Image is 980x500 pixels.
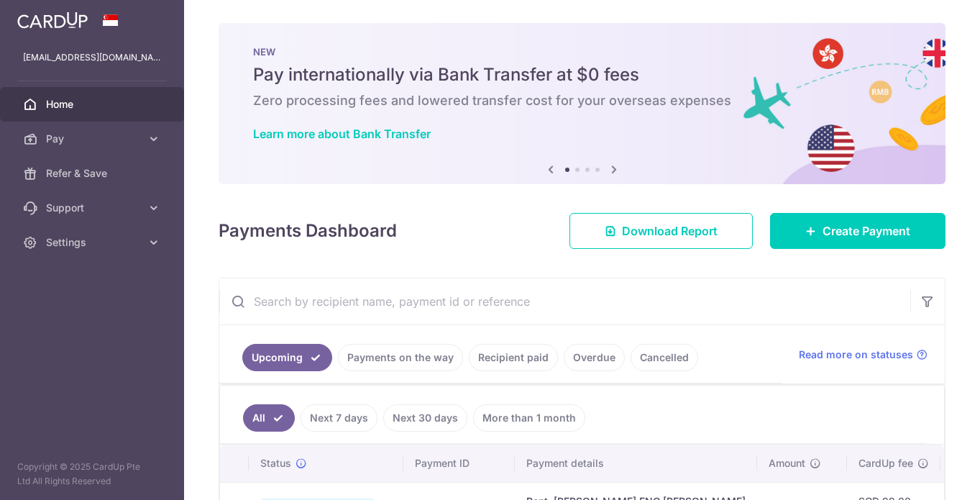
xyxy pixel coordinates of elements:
a: Overdue [564,344,625,371]
span: Refer & Save [46,166,141,181]
input: Search by recipient name, payment id or reference [219,278,910,324]
a: More than 1 month [473,404,585,432]
th: Payment details [515,445,757,482]
a: Next 7 days [301,404,377,432]
a: Payments on the way [338,344,463,371]
th: Payment ID [403,445,515,482]
span: Amount [769,456,805,471]
span: CardUp fee [858,456,913,471]
h6: Zero processing fees and lowered transfer cost for your overseas expenses [253,92,911,109]
img: Bank transfer banner [219,23,945,184]
span: Status [260,456,291,471]
span: Create Payment [823,222,910,240]
a: Learn more about Bank Transfer [253,127,431,141]
h4: Payments Dashboard [219,218,397,244]
span: Download Report [622,222,718,240]
a: Create Payment [770,213,945,249]
a: Upcoming [242,344,332,371]
span: Pay [46,132,141,146]
a: Recipient paid [469,344,558,371]
span: Settings [46,235,141,250]
a: Next 30 days [383,404,467,432]
iframe: Opens a widget where you can find more information [887,457,966,493]
span: Support [46,201,141,215]
p: [EMAIL_ADDRESS][DOMAIN_NAME] [23,50,161,65]
h5: Pay internationally via Bank Transfer at $0 fees [253,63,911,86]
a: Read more on statuses [799,347,928,362]
img: CardUp [17,12,88,29]
span: Home [46,97,141,112]
a: Download Report [569,213,753,249]
a: All [243,404,295,432]
a: Cancelled [631,344,698,371]
span: Read more on statuses [799,347,913,362]
p: NEW [253,46,911,58]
